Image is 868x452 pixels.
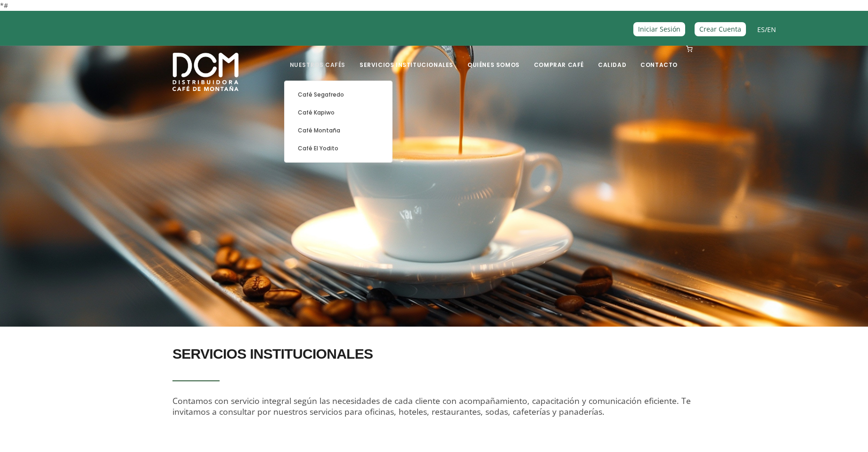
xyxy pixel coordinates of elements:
a: Comprar Café [528,47,590,69]
a: Calidad [592,47,632,69]
span: Contamos con servicio integral según las necesidades de cada cliente con acompañamiento, capacita... [172,395,691,417]
a: Crear Cuenta [695,22,746,36]
a: Quiénes Somos [462,47,525,69]
a: Nuestros Cafés [284,47,351,69]
a: Café Kapiwo [289,104,387,122]
a: EN [767,25,776,34]
h2: SERVICIOS INSTITUCIONALES [172,341,696,367]
a: Café El Yodito [289,140,387,157]
a: Café Segafredo [289,86,387,104]
span: / [757,24,776,35]
a: Servicios Institucionales [354,47,459,69]
a: Iniciar Sesión [633,22,685,36]
a: Café Montaña [289,122,387,140]
a: Contacto [635,47,683,69]
a: ES [757,25,765,34]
